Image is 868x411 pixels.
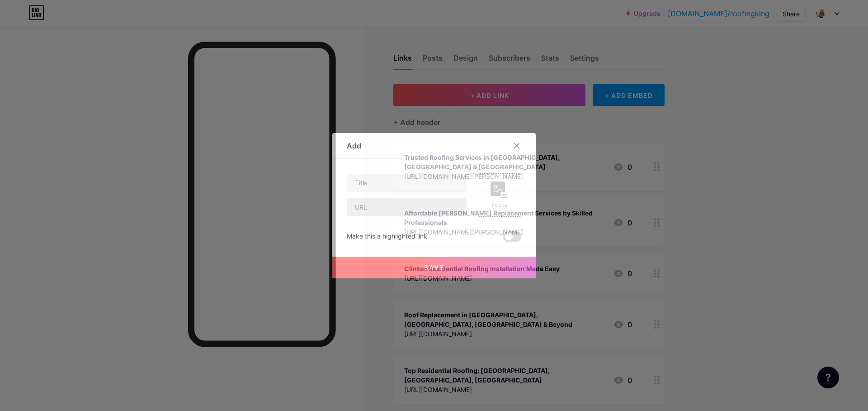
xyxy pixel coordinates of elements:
[491,202,509,209] div: Picture
[332,257,536,278] button: Save
[347,140,361,151] div: Add
[347,174,467,192] input: Title
[424,263,444,271] span: Save
[347,198,467,216] input: URL
[347,231,427,242] div: Make this a highlighted link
